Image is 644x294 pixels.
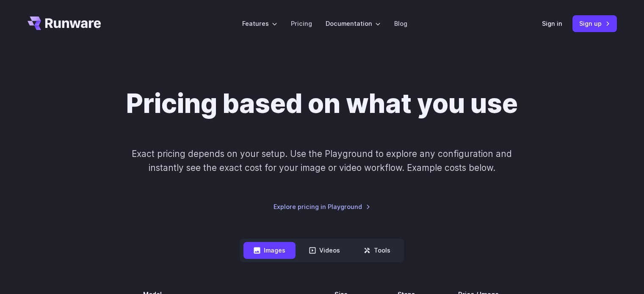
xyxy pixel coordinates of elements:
label: Features [242,19,277,28]
p: Exact pricing depends on your setup. Use the Playground to explore any configuration and instantl... [116,147,528,175]
button: Tools [354,242,401,258]
h1: Pricing based on what you use [126,88,518,120]
button: Videos [299,242,350,258]
a: Sign in [542,19,562,28]
button: Images [243,242,296,258]
a: Blog [394,19,407,28]
a: Explore pricing in Playground [274,202,370,212]
a: Sign up [572,15,617,32]
a: Pricing [291,19,312,28]
label: Documentation [326,19,381,28]
a: Go to / [28,16,101,30]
